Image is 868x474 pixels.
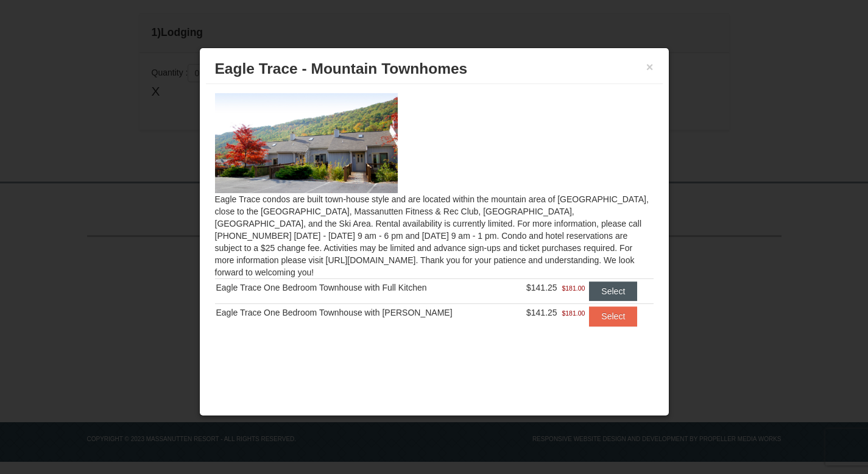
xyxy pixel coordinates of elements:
img: 19218983-1-9b289e55.jpg [215,93,398,193]
div: Eagle Trace condos are built town-house style and are located within the mountain area of [GEOGRA... [206,84,663,350]
div: Eagle Trace One Bedroom Townhouse with [PERSON_NAME] [216,306,510,319]
button: × [646,61,654,73]
span: Eagle Trace - Mountain Townhomes [215,60,468,77]
span: $181.00 [562,307,585,319]
span: $181.00 [562,282,585,294]
button: Select [589,281,637,301]
span: $141.25 [526,283,557,292]
div: Eagle Trace One Bedroom Townhouse with Full Kitchen [216,281,510,294]
button: Select [589,306,637,326]
span: $141.25 [526,308,557,317]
